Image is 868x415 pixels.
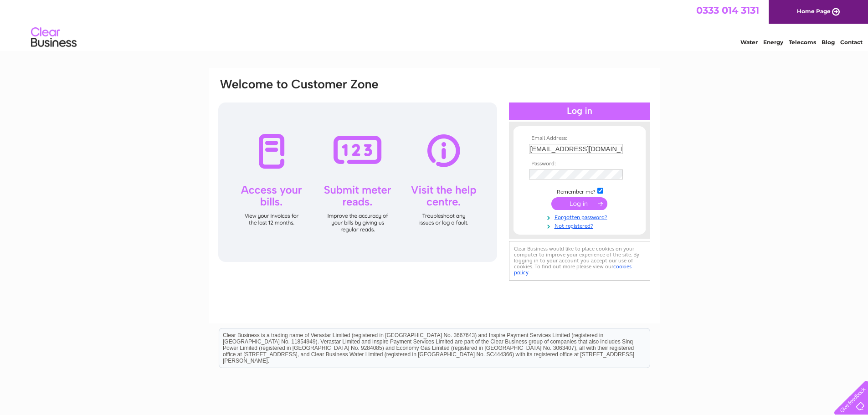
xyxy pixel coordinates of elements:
[514,263,632,276] a: cookies policy
[527,135,632,142] th: Email Address:
[529,212,632,221] a: Forgotten password?
[219,5,650,44] div: Clear Business is a trading name of Verastar Limited (registered in [GEOGRAPHIC_DATA] No. 3667643...
[696,5,759,16] a: 0333 014 3131
[822,39,835,46] a: Blog
[509,241,650,281] div: Clear Business would like to place cookies on your computer to improve your experience of the sit...
[31,24,77,51] img: logo.png
[789,39,816,46] a: Telecoms
[740,39,758,46] a: Water
[527,161,632,167] th: Password:
[840,39,863,46] a: Contact
[551,197,607,210] input: Submit
[529,221,632,230] a: Not registered?
[527,186,632,195] td: Remember me?
[763,39,783,46] a: Energy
